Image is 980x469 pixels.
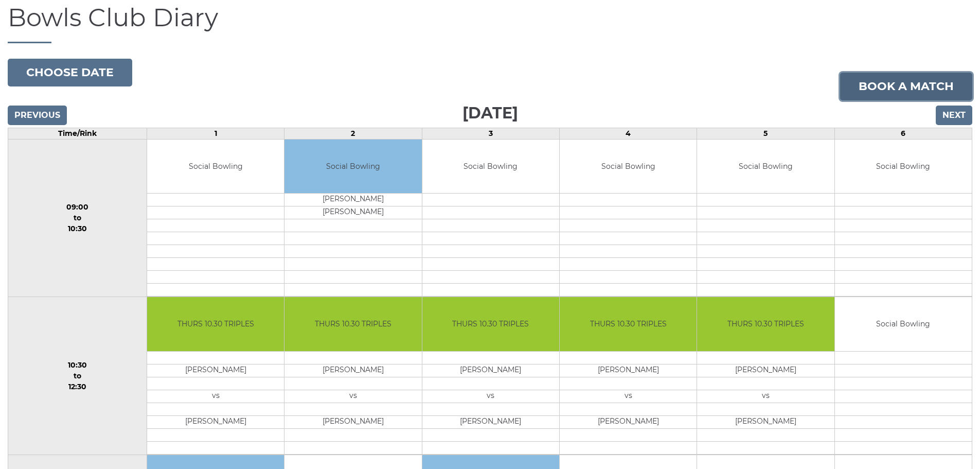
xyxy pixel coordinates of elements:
td: 2 [284,128,422,139]
td: [PERSON_NAME] [284,206,421,219]
td: vs [697,390,834,403]
input: Next [936,106,972,125]
td: [PERSON_NAME] [560,364,697,377]
td: [PERSON_NAME] [422,415,559,428]
td: Social Bowling [147,140,284,194]
td: [PERSON_NAME] [284,194,421,206]
a: Book a match [840,73,972,100]
td: THURS 10.30 TRIPLES [284,297,421,351]
td: 09:00 to 10:30 [8,139,147,297]
td: [PERSON_NAME] [560,415,697,428]
td: vs [422,390,559,403]
td: 5 [697,128,834,139]
td: 10:30 to 12:30 [8,297,147,455]
td: Social Bowling [422,140,559,194]
td: THURS 10.30 TRIPLES [147,297,284,351]
td: [PERSON_NAME] [284,415,421,428]
td: [PERSON_NAME] [284,364,421,377]
td: Time/Rink [8,128,147,139]
td: THURS 10.30 TRIPLES [560,297,697,351]
td: [PERSON_NAME] [147,364,284,377]
td: THURS 10.30 TRIPLES [697,297,834,351]
td: vs [284,390,421,403]
td: Social Bowling [835,297,972,351]
td: 4 [559,128,697,139]
td: 1 [147,128,284,139]
h1: Bowls Club Diary [8,4,972,43]
td: vs [147,390,284,403]
td: Social Bowling [697,140,834,194]
td: Social Bowling [284,140,421,194]
td: THURS 10.30 TRIPLES [422,297,559,351]
input: Previous [8,106,67,125]
td: [PERSON_NAME] [697,415,834,428]
td: [PERSON_NAME] [147,415,284,428]
button: Choose date [8,59,132,86]
td: vs [560,390,697,403]
td: [PERSON_NAME] [697,364,834,377]
td: 6 [834,128,972,139]
td: Social Bowling [835,140,972,194]
td: [PERSON_NAME] [422,364,559,377]
td: 3 [422,128,559,139]
td: Social Bowling [560,140,697,194]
